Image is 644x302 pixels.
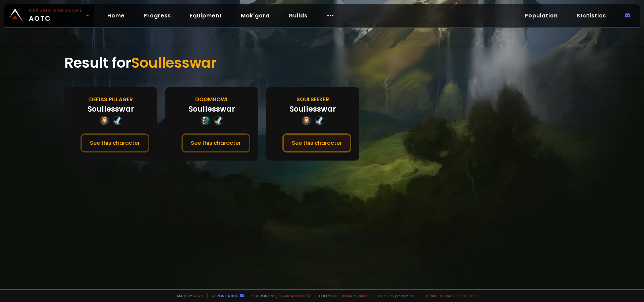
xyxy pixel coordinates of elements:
[248,293,311,298] span: Support me,
[425,293,437,298] a: Terms
[571,9,611,22] a: Statistics
[289,104,336,115] div: Soullesswar
[184,9,227,22] a: Equipment
[340,293,370,298] a: [DOMAIN_NAME]
[131,53,216,73] span: Soullesswar
[102,9,130,22] a: Home
[235,9,275,22] a: Mak'gora
[138,9,176,22] a: Progress
[212,293,238,298] a: Report a bug
[89,95,133,104] div: Defias Pillager
[64,47,580,79] div: Result for
[519,9,563,22] a: Population
[457,293,475,298] a: Consent
[374,293,414,298] span: v. d752d5 - production
[29,7,83,13] small: Classic Hardcore
[189,104,235,115] div: Soullesswar
[181,133,250,153] button: See this character
[440,293,454,298] a: Privacy
[29,7,83,23] span: AOTC
[315,293,370,298] span: Checkout
[173,293,203,298] span: Made by
[283,9,313,22] a: Guilds
[193,293,203,298] a: a fan
[4,4,94,27] a: Classic HardcoreAOTC
[282,133,351,153] button: See this character
[277,293,311,298] a: Buy me a coffee
[88,104,134,115] div: Soullesswar
[297,95,329,104] div: Soulseeker
[195,95,229,104] div: Doomhowl
[80,133,149,153] button: See this character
